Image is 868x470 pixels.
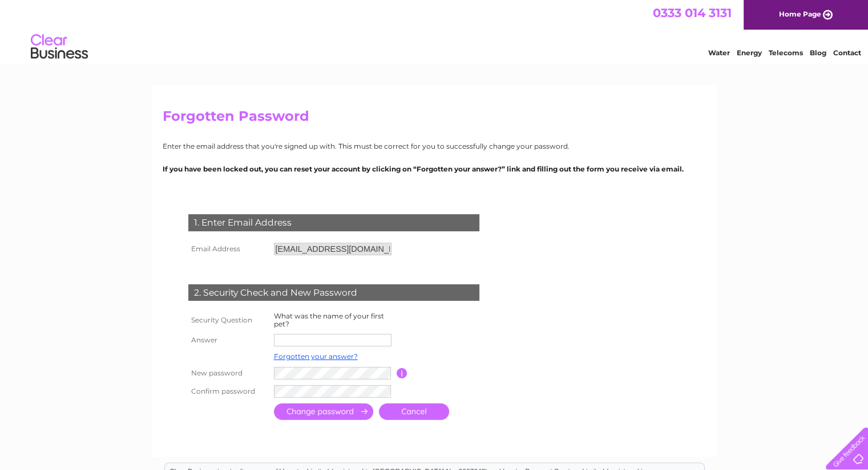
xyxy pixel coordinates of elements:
[30,30,88,64] img: logo.png
[185,240,271,258] th: Email Address
[708,48,730,57] a: Water
[185,309,271,331] th: Security Question
[274,352,358,361] a: Forgotten your answer?
[163,164,706,174] p: If you have been locked out, you can reset your account by clicking on “Forgotten your answer?” l...
[810,48,826,57] a: Blog
[397,368,407,378] input: Information
[185,364,271,382] th: New password
[188,214,479,231] div: 1. Enter Email Address
[185,382,271,400] th: Confirm password
[737,48,762,57] a: Energy
[379,403,449,420] a: Cancel
[833,48,861,57] a: Contact
[653,6,732,20] a: 0333 014 3131
[188,284,479,301] div: 2. Security Check and New Password
[185,331,271,349] th: Answer
[163,141,706,152] p: Enter the email address that you're signed up with. This must be correct for you to successfully ...
[165,6,704,55] div: Clear Business is a trading name of Verastar Limited (registered in [GEOGRAPHIC_DATA] No. 3667643...
[163,108,706,130] h2: Forgotten Password
[274,403,373,420] input: Submit
[769,48,803,57] a: Telecoms
[274,312,384,328] label: What was the name of your first pet?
